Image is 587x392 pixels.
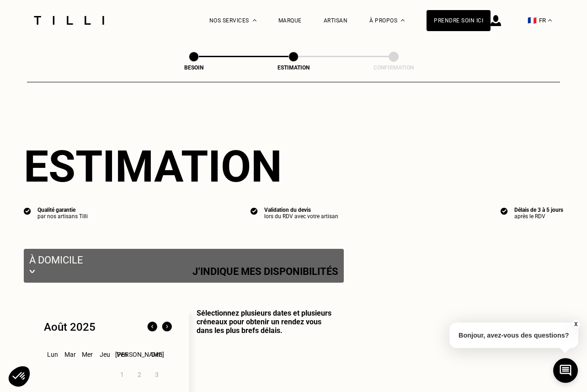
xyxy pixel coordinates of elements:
[44,321,96,333] div: Août 2025
[491,15,501,26] img: icône connexion
[37,213,88,220] div: par nos artisans Tilli
[251,207,258,215] img: icon list info
[29,266,35,277] img: svg+xml;base64,PHN2ZyB3aWR0aD0iMjIiIGhlaWdodD0iMTEiIHZpZXdCb3g9IjAgMCAyMiAxMSIgZmlsbD0ibm9uZSIgeG...
[501,207,508,215] img: icon list info
[264,213,338,220] div: lors du RDV avec votre artisan
[264,207,338,213] div: Validation du devis
[548,19,552,21] img: menu déroulant
[528,16,537,25] span: 🇫🇷
[427,10,491,31] a: Prendre soin ici
[24,141,563,192] div: Estimation
[37,207,88,213] div: Qualité garantie
[324,17,348,24] a: Artisan
[401,19,405,21] img: Menu déroulant à propos
[449,322,578,348] p: Bonjour, avez-vous des questions?
[160,320,174,334] img: Mois suivant
[514,213,563,220] div: après le RDV
[145,320,160,334] img: Mois précédent
[192,266,338,277] p: J‘indique mes disponibilités
[514,207,563,213] div: Délais de 3 à 5 jours
[278,17,302,24] a: Marque
[148,64,240,71] div: Besoin
[253,19,256,21] img: Menu déroulant
[24,207,31,215] img: icon list info
[31,16,107,25] img: Logo du service de couturière Tilli
[29,254,338,266] p: À domicile
[348,64,439,71] div: Confirmation
[571,319,580,329] button: X
[248,64,339,71] div: Estimation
